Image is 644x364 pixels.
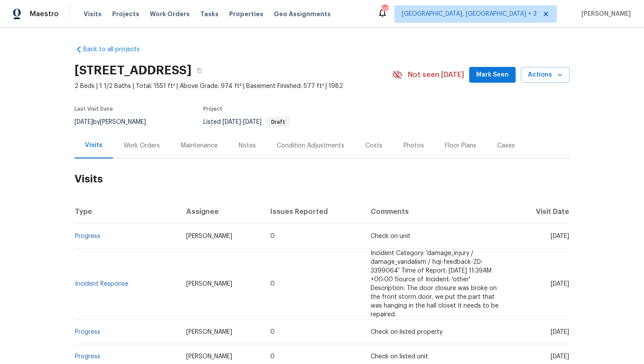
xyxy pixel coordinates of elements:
span: [PERSON_NAME] [578,10,631,18]
button: Mark Seen [469,67,516,83]
span: Tasks [200,11,219,17]
span: Last Visit Date [74,106,113,112]
span: Projects [112,10,139,18]
span: [PERSON_NAME] [186,329,232,335]
span: Check on listed property [371,329,442,335]
span: [PERSON_NAME] [186,233,232,239]
th: Type [74,199,179,224]
span: [PERSON_NAME] [186,281,232,287]
a: Progress [75,353,100,360]
span: [GEOGRAPHIC_DATA], [GEOGRAPHIC_DATA] + 3 [402,10,537,18]
span: Check on listed unit [371,353,428,360]
a: Progress [75,233,100,239]
div: Maintenance [181,141,218,150]
a: Progress [75,329,100,335]
span: Geo Assignments [274,10,331,18]
span: [DATE] [223,119,241,125]
span: Listed [203,119,290,125]
div: Floor Plans [445,141,476,150]
button: Copy Address [191,63,207,78]
span: 0 [270,329,275,335]
span: Visits [84,10,102,18]
span: Maestro [30,10,59,18]
button: Actions [521,67,570,83]
div: Costs [365,141,382,150]
span: Not seen [DATE] [408,70,464,79]
span: 0 [270,353,275,360]
h2: [STREET_ADDRESS] [74,66,191,75]
span: [DATE] [551,329,569,335]
span: [DATE] [551,233,569,239]
div: Work Orders [124,141,160,150]
span: Work Orders [150,10,190,18]
span: 0 [270,233,275,239]
span: Project [203,106,223,112]
span: 0 [270,281,275,287]
th: Visit Date [512,199,570,224]
div: Photos [403,141,424,150]
th: Issues Reported [263,199,364,224]
h2: Visits [74,159,570,199]
span: 2 Beds | 1 1/2 Baths | Total: 1551 ft² | Above Grade: 974 ft² | Basement Finished: 577 ft² | 1982 [74,82,392,91]
div: by [PERSON_NAME] [74,117,156,127]
span: Properties [229,10,263,18]
div: Notes [239,141,256,150]
span: [DATE] [243,119,262,125]
div: Cases [497,141,515,150]
th: Comments [364,199,512,224]
div: Condition Adjustments [277,141,344,150]
span: Mark Seen [476,70,509,80]
div: Visits [85,141,103,150]
span: [DATE] [74,119,93,125]
span: Actions [528,70,563,80]
div: 107 [382,5,388,14]
span: - [223,119,262,125]
span: Check on unit [371,233,410,239]
span: Draft [268,119,289,125]
span: [DATE] [551,353,569,360]
a: Back to all projects [74,45,159,54]
th: Assignee [179,199,263,224]
span: [PERSON_NAME] [186,353,232,360]
span: [DATE] [551,281,569,287]
a: Incident Response [75,281,128,287]
span: Incident Category: 'damage_injury / damage_vandalism / hqi-feedback-ZD-3399064' Time of Report: [... [371,250,499,318]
